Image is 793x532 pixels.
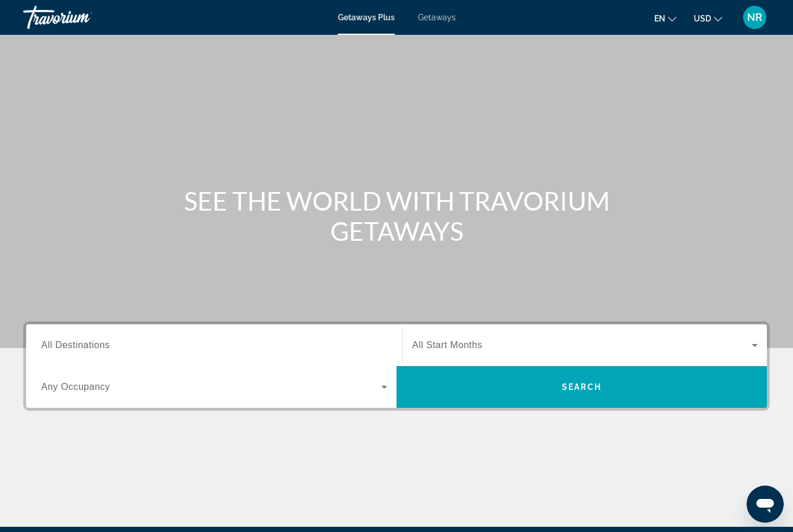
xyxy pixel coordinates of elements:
a: Getaways [418,13,456,22]
input: Select destination [41,339,387,353]
span: Any Occupancy [41,382,110,392]
button: Search [396,366,767,408]
span: All Start Months [412,340,482,350]
button: User Menu [740,5,770,30]
span: Search [562,382,601,392]
span: en [654,14,665,23]
div: Search widget [26,324,767,408]
button: Change language [654,10,676,27]
button: Change currency [694,10,722,27]
iframe: Кнопка запуска окна обмена сообщениями [747,486,784,523]
a: Travorium [23,2,139,32]
a: Getaways Plus [338,13,395,22]
span: USD [694,14,711,23]
h1: SEE THE WORLD WITH TRAVORIUM GETAWAYS [179,186,614,246]
span: NR [747,12,762,23]
span: All Destinations [41,340,110,350]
